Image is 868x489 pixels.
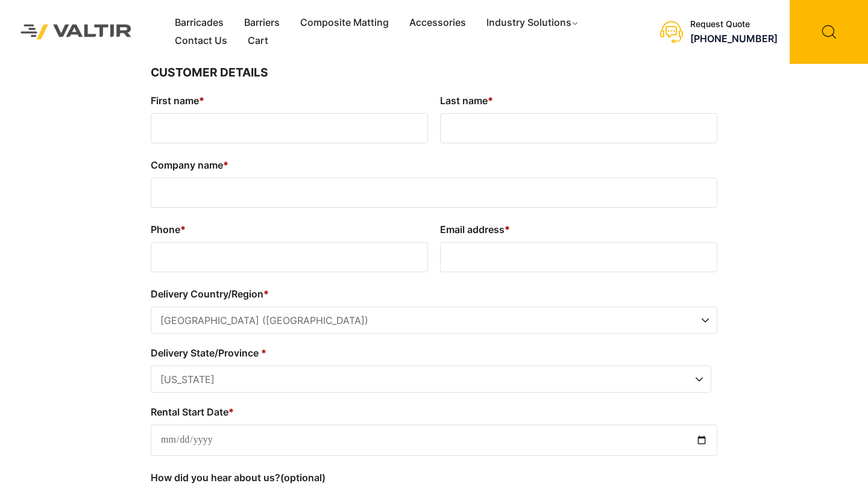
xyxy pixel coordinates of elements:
[151,91,428,110] label: First name
[151,366,711,393] span: California
[180,223,186,235] abbr: required
[151,220,428,239] label: Phone
[199,95,204,107] abbr: required
[263,288,269,300] abbr: required
[223,159,228,171] abbr: required
[165,14,234,32] a: Barricades
[151,307,717,334] span: United States (US)
[151,307,717,334] span: Delivery Country/Region
[488,95,493,107] abbr: required
[151,468,717,487] label: How did you hear about us?
[261,347,266,359] abbr: required
[290,14,399,32] a: Composite Matting
[237,32,278,50] a: Cart
[505,223,510,235] abbr: required
[151,284,717,304] label: Delivery Country/Region
[440,91,717,110] label: Last name
[690,33,778,45] a: [PHONE_NUMBER]
[151,64,717,82] h3: Customer Details
[228,406,234,418] abbr: required
[234,14,290,32] a: Barriers
[9,13,143,51] img: Valtir Rentals
[165,32,237,50] a: Contact Us
[476,14,590,32] a: Industry Solutions
[151,366,711,393] span: Delivery State/Province
[440,220,717,239] label: Email address
[280,472,325,484] span: (optional)
[151,155,717,175] label: Company name
[151,343,711,363] label: Delivery State/Province
[151,402,717,422] label: Rental Start Date
[690,19,778,30] div: Request Quote
[399,14,476,32] a: Accessories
